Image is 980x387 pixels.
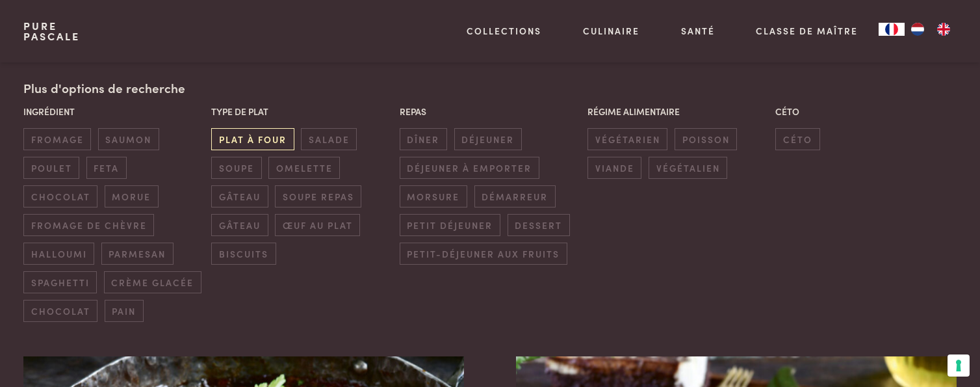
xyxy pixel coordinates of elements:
span: morsure [400,185,467,207]
span: végétarien [587,128,667,150]
span: démarreur [474,185,556,207]
span: végétalien [649,157,727,178]
a: EN [931,23,957,36]
a: Santé [681,24,715,38]
p: Céto [775,105,957,118]
p: Ingrédient [23,105,205,118]
span: déjeuner à emporter [400,157,539,178]
a: NL [905,23,931,36]
span: céto [775,128,819,150]
span: poulet [23,157,79,178]
p: Repas [400,105,581,118]
span: gâteau [211,214,268,235]
span: déjeuner [454,128,522,150]
span: petit déjeuner [400,214,500,235]
button: Vos préférences en matière de consentement pour les technologies de suivi [948,354,970,377]
a: Classe de maître [756,24,858,38]
span: petit-déjeuner aux fruits [400,243,567,264]
span: viande [587,157,641,178]
span: fromage de chèvre [23,214,154,235]
span: poisson [675,128,737,150]
span: plat à four [211,128,294,150]
span: parmesan [101,243,174,264]
span: spaghetti [23,271,97,293]
span: dessert [508,214,570,235]
span: chocolat [23,185,97,207]
p: Type de plat [211,105,393,118]
span: pain [105,300,144,321]
aside: Language selected: Français [879,23,957,36]
span: œuf au plat [275,214,360,235]
span: feta [86,157,127,178]
ul: Language list [905,23,957,36]
span: crème glacée [104,271,201,293]
span: chocolat [23,300,97,321]
span: gâteau [211,185,268,207]
span: halloumi [23,243,94,264]
div: Language [879,23,905,36]
a: PurePascale [23,21,80,42]
span: omelette [268,157,340,178]
span: fromage [23,128,91,150]
a: Collections [467,24,541,38]
p: Régime alimentaire [587,105,769,118]
span: saumon [98,128,159,150]
span: soupe repas [275,185,361,207]
span: biscuits [211,243,276,264]
span: soupe [211,157,261,178]
span: morue [105,185,159,207]
span: dîner [400,128,447,150]
span: salade [301,128,357,150]
a: FR [879,23,905,36]
a: Culinaire [583,24,639,38]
